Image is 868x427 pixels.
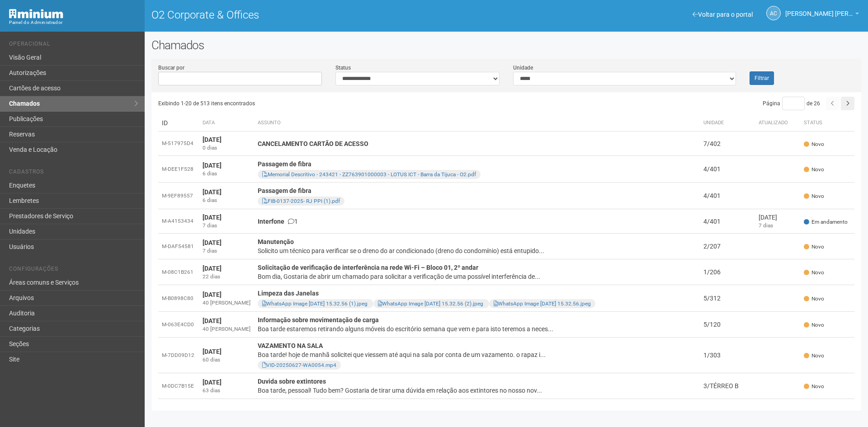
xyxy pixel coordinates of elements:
[203,197,250,204] div: 6 dias
[258,160,311,168] strong: Passagem de fibra
[700,259,755,285] td: 1/206
[258,264,478,271] strong: Solicitação de verificação de interferência na rede Wi-Fi – Bloco 01, 2º andar
[700,338,755,373] td: 1/303
[199,115,254,131] th: Data
[700,131,755,156] td: 7/402
[203,265,222,272] strong: [DATE]
[785,11,859,19] a: [PERSON_NAME] [PERSON_NAME]
[158,183,199,209] td: M-9EF89557
[158,64,184,72] label: Buscar por
[258,342,323,349] strong: VAZAMENTO NA SALA
[203,170,250,178] div: 6 dias
[700,115,755,131] th: Unidade
[759,213,797,222] div: [DATE]
[766,6,781,20] a: AC
[158,115,199,131] td: ID
[9,266,138,275] li: Configurações
[9,169,138,178] li: Cadastros
[804,352,824,360] span: Novo
[158,338,199,373] td: M-7DD09D12
[804,218,848,226] span: Em andamento
[258,238,294,245] strong: Manutenção
[158,259,199,285] td: M-08C1B261
[203,247,250,255] div: 7 dias
[700,312,755,338] td: 5/120
[258,218,284,225] strong: Interfone
[262,300,368,307] a: WhatsApp Image [DATE] 15.32.56 (1).jpeg
[750,71,774,85] button: Filtrar
[9,9,63,19] img: Minium
[9,19,138,27] div: Painel do Administrador
[158,209,199,234] td: M-A4153434
[804,295,824,303] span: Novo
[335,64,351,72] label: Status
[158,156,199,183] td: M-DEE1F528
[804,141,824,148] span: Novo
[755,115,800,131] th: Atualizado
[151,9,500,21] h1: O2 Corporate & Offices
[203,162,222,169] strong: [DATE]
[258,386,696,395] div: Boa tarde, pessoal! Tudo bem? Gostaria de tirar uma dúvida em relação aos extintores no nosso nov...
[288,218,298,225] span: 1
[258,378,326,385] strong: Duvida sobre extintores
[203,356,250,364] div: 60 dias
[158,312,199,338] td: M-063E4CD0
[158,399,199,425] td: M-3D8954FE
[804,192,824,200] span: Novo
[203,136,222,143] strong: [DATE]
[203,379,222,386] strong: [DATE]
[203,214,222,221] strong: [DATE]
[693,11,753,18] a: Voltar para o portal
[258,404,321,411] strong: instalação de internet
[158,285,199,312] td: M-B0898C80
[254,115,700,131] th: Assunto
[258,246,696,255] div: Solicito um técnico para verificar se o dreno do ar condicionado (dreno do condomínio) está entup...
[258,316,379,324] strong: Informação sobre movimentação de carga
[203,299,250,307] div: 40 [PERSON_NAME]
[258,324,696,333] div: Boa tarde estaremos retirando alguns móveis do escritório semana que vem e para isto teremos a ne...
[258,350,696,359] div: Boa tarde! hoje de manhã solicitei que viessem até aqui na sala por conta de um vazamento. o rapa...
[203,239,222,246] strong: [DATE]
[258,140,368,147] strong: CANCELAMENTO CARTÃO DE ACESSO
[258,272,696,281] div: Bom dia, Gostaria de abrir um chamado para solicitar a verificação de uma possível interferência ...
[203,222,250,230] div: 7 dias
[804,243,824,251] span: Novo
[262,171,476,178] a: Memorial Descritivo - 243421 - ZZ763901000003 - LOTUS ICT - Barra da Tijuca - O2.pdf
[785,1,853,17] span: Ana Carla de Carvalho Silva
[9,41,138,50] li: Operacional
[258,290,319,297] strong: Limpeza das Janelas
[804,383,824,390] span: Novo
[258,187,311,194] strong: Passagem de fibra
[800,115,854,131] th: Status
[700,209,755,234] td: 4/401
[759,222,773,229] span: 7 dias
[203,325,250,333] div: 40 [PERSON_NAME]
[158,373,199,399] td: M-0DC7B15E
[804,321,824,329] span: Novo
[804,166,824,174] span: Novo
[700,156,755,183] td: 4/401
[158,131,199,156] td: M-517975D4
[158,234,199,259] td: M-DAF54581
[700,373,755,399] td: 3/TÉRREO B
[494,300,591,307] a: WhatsApp Image [DATE] 15.32.56.jpeg
[763,100,820,107] span: Página de 26
[151,38,861,52] h2: Chamados
[700,234,755,259] td: 2/207
[700,399,755,425] td: 5/137
[378,300,483,307] a: WhatsApp Image [DATE] 15.32.56 (2).jpeg
[158,97,507,110] div: Exibindo 1-20 de 513 itens encontrados
[203,348,222,355] strong: [DATE]
[262,362,336,368] a: VID-20250627-WA0054.mp4
[203,291,222,298] strong: [DATE]
[203,188,222,196] strong: [DATE]
[513,64,533,72] label: Unidade
[700,183,755,209] td: 4/401
[203,273,250,281] div: 22 dias
[804,269,824,277] span: Novo
[203,387,250,394] div: 63 dias
[262,198,340,204] a: FIB-0137-2025- RJ PPI (1).pdf
[203,317,222,324] strong: [DATE]
[203,144,250,152] div: 0 dias
[700,285,755,312] td: 5/312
